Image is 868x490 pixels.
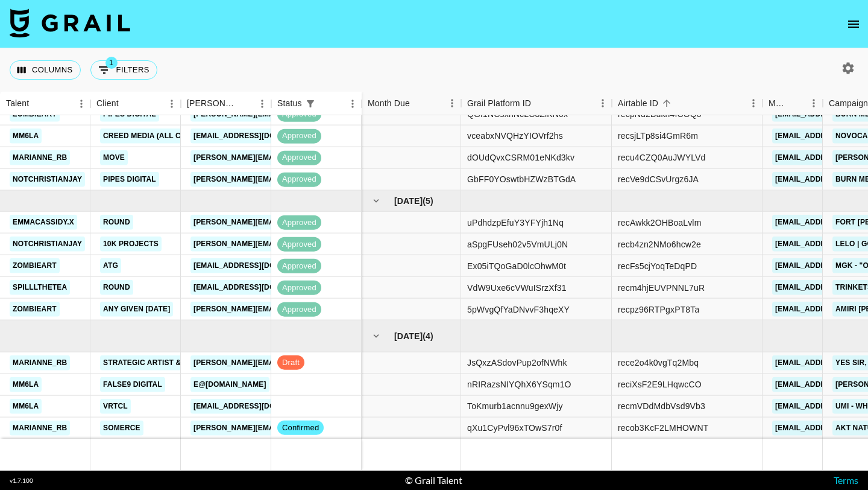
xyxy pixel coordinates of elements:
[10,420,70,435] a: marianne_rb
[302,95,319,112] div: 1 active filter
[10,8,130,37] img: Grail Talent
[190,258,325,273] a: [EMAIL_ADDRESS][DOMAIN_NAME]
[618,303,699,315] div: recpz96RTPgxPT8Ta
[302,95,319,112] button: Show filters
[277,217,321,228] span: approved
[181,92,271,115] div: Booker
[344,95,362,113] button: Menu
[744,94,763,112] button: Menu
[236,95,253,112] button: Sort
[190,280,325,295] a: [EMAIL_ADDRESS][DOMAIN_NAME]
[461,92,612,115] div: Grail Platform ID
[467,238,568,250] div: aSpgFUseh02v5VmULj0N
[190,355,387,370] a: [PERSON_NAME][EMAIL_ADDRESS][DOMAIN_NAME]
[405,474,462,486] div: © Grail Talent
[10,258,60,273] a: zombieart
[618,281,705,293] div: recm4hjEUVPNNL7uR
[467,378,571,390] div: nRIRazsNIYQhX6YSqm1O
[190,172,387,187] a: [PERSON_NAME][EMAIL_ADDRESS][DOMAIN_NAME]
[612,92,763,115] div: Airtable ID
[10,280,70,295] a: spilllthetea
[119,95,136,112] button: Sort
[467,92,531,115] div: Grail Platform ID
[467,357,567,369] div: JsQxzASdovPup2ofNWhk
[277,152,321,164] span: approved
[10,60,81,80] button: Select columns
[618,216,701,228] div: recAwkk2OHBoaLvlm
[100,150,128,165] a: MOVE
[271,92,362,115] div: Status
[10,237,85,252] a: notchristianjay
[100,377,165,392] a: False9 Digital
[96,92,119,115] div: Client
[618,259,697,272] div: recFs5cjYoqTeDqPD
[100,302,173,317] a: Any given [DATE]
[368,328,385,345] button: hide children
[190,237,449,252] a: [PERSON_NAME][EMAIL_ADDRESS][PERSON_NAME][DOMAIN_NAME]
[618,378,702,390] div: reciXsF2E9LHqwcCO
[277,92,302,115] div: Status
[10,150,70,165] a: marianne_rb
[277,260,321,272] span: approved
[277,357,304,369] span: draft
[10,398,42,413] a: mm6la
[531,95,548,112] button: Sort
[90,92,181,115] div: Client
[190,215,387,230] a: [PERSON_NAME][EMAIL_ADDRESS][DOMAIN_NAME]
[467,259,566,272] div: Ex05iTQoGaD0lcOhwM0t
[10,215,77,230] a: emmacassidy.x
[368,92,410,115] div: Month Due
[187,92,236,115] div: [PERSON_NAME]
[618,92,658,115] div: Airtable ID
[100,355,234,370] a: Strategic Artist & Repertoire
[394,330,423,342] span: [DATE]
[90,60,157,80] button: Show filters
[190,150,387,165] a: [PERSON_NAME][EMAIL_ADDRESS][DOMAIN_NAME]
[594,94,612,112] button: Menu
[423,195,433,207] span: ( 5 )
[618,130,698,142] div: recsjLTp8si4GmR6m
[763,92,823,115] div: Manager
[467,130,563,142] div: vceabxNVQHzYIOVrf2hs
[253,95,271,113] button: Menu
[618,400,705,412] div: recmVDdMdbVsd9Vb3
[100,172,159,187] a: Pipes Digital
[841,12,866,36] button: open drawer
[658,95,675,112] button: Sort
[805,94,823,112] button: Menu
[277,304,321,315] span: approved
[100,129,225,144] a: Creed Media (All Campaigns)
[6,92,29,115] div: Talent
[834,474,858,486] a: Terms
[29,95,46,112] button: Sort
[100,420,143,435] a: Somerce
[277,130,321,142] span: approved
[10,172,85,187] a: notchristianjay
[190,398,325,413] a: [EMAIL_ADDRESS][DOMAIN_NAME]
[394,195,423,207] span: [DATE]
[277,174,321,185] span: approved
[618,422,708,434] div: recob3KcF2LMHOWNT
[100,237,162,252] a: 10k Projects
[163,95,181,113] button: Menu
[277,422,324,434] span: confirmed
[10,377,42,392] a: mm6la
[368,192,385,209] button: hide children
[410,95,427,112] button: Sort
[769,92,788,115] div: Manager
[362,92,461,115] div: Month Due
[190,377,269,392] a: e@[DOMAIN_NAME]
[100,398,131,413] a: Vrtcl
[467,422,562,434] div: qXu1CyPvl96xTOwS7r0f
[190,129,325,144] a: [EMAIL_ADDRESS][DOMAIN_NAME]
[10,477,33,485] div: v 1.7.100
[467,281,567,293] div: VdW9Uxe6cVWuISrzXf31
[100,280,133,295] a: Round
[467,216,564,228] div: uPdhdzpEfuY3YFYjh1Nq
[190,420,449,435] a: [PERSON_NAME][EMAIL_ADDRESS][PERSON_NAME][DOMAIN_NAME]
[319,95,336,112] button: Sort
[277,282,321,293] span: approved
[190,302,387,317] a: [PERSON_NAME][EMAIL_ADDRESS][DOMAIN_NAME]
[467,151,574,164] div: dOUdQvxCSRM01eNKd3kv
[105,57,118,69] span: 1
